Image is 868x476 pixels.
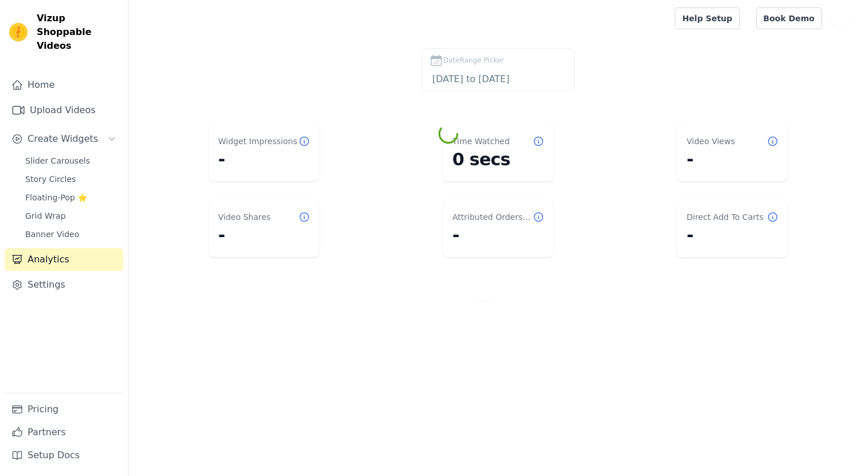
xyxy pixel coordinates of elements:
[9,23,28,41] img: Vizup
[452,225,544,246] dd: -
[687,149,778,170] dd: -
[452,136,510,147] dt: Time Watched
[18,189,123,206] a: Floating-Pop ⭐
[5,273,123,296] a: Settings
[5,444,123,467] a: Setup Docs
[687,225,778,246] dd: -
[25,229,79,240] span: Banner Video
[756,7,822,29] a: Book Demo
[687,136,735,147] dt: Video Views
[25,192,87,203] span: Floating-Pop ⭐
[28,132,98,146] span: Create Widgets
[25,155,90,167] span: Slider Carousels
[687,211,764,223] dt: Direct Add To Carts
[5,421,123,444] a: Partners
[18,208,123,224] a: Grid Wrap
[429,72,567,87] input: DateRange Picker
[218,149,310,170] dd: -
[452,211,533,223] dt: Attributed Orders Count
[5,99,123,122] a: Upload Videos
[18,153,123,169] a: Slider Carousels
[218,136,297,147] dt: Widget Impressions
[18,226,123,242] a: Banner Video
[675,7,739,29] a: Help Setup
[37,11,119,53] span: Vizup Shoppable Videos
[25,210,65,222] span: Grid Wrap
[218,225,310,246] dd: -
[5,73,123,96] a: Home
[5,248,123,271] a: Analytics
[25,173,76,185] span: Story Circles
[18,171,123,187] a: Story Circles
[5,127,123,150] button: Create Widgets
[5,398,123,421] a: Pricing
[218,211,270,223] dt: Video Shares
[452,149,544,170] dd: 0 secs
[443,55,504,65] span: DateRange Picker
